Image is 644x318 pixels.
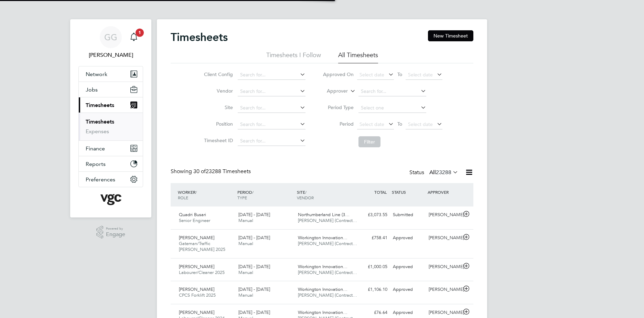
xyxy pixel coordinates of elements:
button: Network [79,66,143,82]
div: APPROVER [426,186,462,198]
label: Position [202,121,233,127]
nav: Main navigation [70,19,151,218]
a: Powered byEngage [96,226,126,239]
span: To [395,119,404,128]
span: / [252,189,254,195]
div: WORKER [176,186,236,204]
button: Filter [358,136,380,147]
label: Vendor [202,88,233,94]
li: All Timesheets [338,51,378,63]
span: Gauri Gautam [78,51,143,59]
span: 30 of [193,168,206,175]
span: 23288 Timesheets [193,168,251,175]
div: [PERSON_NAME] [426,232,462,244]
span: [PERSON_NAME] [179,264,214,269]
button: Timesheets [79,97,143,113]
div: £758.41 [354,232,390,244]
span: 23288 [436,169,451,176]
div: Timesheets [79,113,143,140]
span: [DATE] - [DATE] [238,212,270,218]
span: Manual [238,269,253,275]
span: Preferences [86,176,115,183]
input: Search for... [238,103,305,113]
span: TOTAL [374,189,387,195]
span: Manual [238,218,253,223]
div: Approved [390,232,426,244]
div: SITE [295,186,355,204]
span: Powered by [106,226,125,232]
button: Reports [79,156,143,171]
span: Manual [238,292,253,298]
a: GG[PERSON_NAME] [78,26,143,59]
span: ROLE [178,195,188,200]
div: Showing [171,168,252,175]
input: Select one [358,103,426,113]
div: STATUS [390,186,426,198]
span: [PERSON_NAME] [179,235,214,241]
label: Approver [317,88,348,95]
span: / [305,189,307,195]
span: Workington Innovation… [298,309,347,315]
label: Site [202,104,233,110]
input: Search for... [238,120,305,129]
span: [PERSON_NAME] (Contract… [298,241,357,246]
div: Approved [390,261,426,273]
input: Search for... [238,136,305,146]
label: All [429,169,458,176]
span: [PERSON_NAME] (Contract… [298,292,357,298]
span: [DATE] - [DATE] [238,235,270,241]
span: Reports [86,161,106,167]
div: Submitted [390,209,426,221]
span: [PERSON_NAME] [179,309,214,315]
span: Jobs [86,86,98,93]
span: CPCS Forklift 2025 [179,292,216,298]
span: [DATE] - [DATE] [238,309,270,315]
span: Labourer/Cleaner 2025 [179,269,225,275]
button: Finance [79,141,143,156]
span: [PERSON_NAME] (Contract… [298,218,357,223]
div: £1,106.10 [354,284,390,295]
div: Status [409,168,460,178]
span: Select date [359,121,384,127]
div: [PERSON_NAME] [426,284,462,295]
button: New Timesheet [428,30,473,41]
span: [PERSON_NAME] [179,286,214,292]
label: Period Type [323,104,354,110]
span: Select date [408,121,433,127]
span: [DATE] - [DATE] [238,264,270,269]
label: Approved On [323,71,354,77]
input: Search for... [238,87,305,96]
span: Gateman/Traffic [PERSON_NAME] 2025 [179,241,225,252]
span: Engage [106,232,125,237]
label: Client Config [202,71,233,77]
span: TYPE [237,195,247,200]
span: To [395,70,404,79]
span: Workington Innovation… [298,264,347,269]
label: Period [323,121,354,127]
span: Workington Innovation… [298,235,347,241]
button: Preferences [79,172,143,187]
div: Approved [390,284,426,295]
li: Timesheets I Follow [266,51,321,63]
span: GG [104,33,117,42]
div: [PERSON_NAME] [426,261,462,273]
h2: Timesheets [171,30,228,44]
span: Northumberland Line (3… [298,212,350,218]
img: vgcgroup-logo-retina.png [100,194,121,205]
input: Search for... [238,70,305,80]
div: £3,073.55 [354,209,390,221]
span: Quadri Busari [179,212,206,218]
span: Manual [238,241,253,246]
span: 1 [136,29,144,37]
span: Finance [86,145,105,152]
div: PERIOD [236,186,295,204]
span: Network [86,71,107,77]
div: £1,000.05 [354,261,390,273]
span: Workington Innovation… [298,286,347,292]
a: Timesheets [86,118,114,125]
div: [PERSON_NAME] [426,209,462,221]
span: [PERSON_NAME] (Contract… [298,269,357,275]
span: Select date [359,72,384,78]
span: VENDOR [297,195,314,200]
a: 1 [127,26,141,48]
